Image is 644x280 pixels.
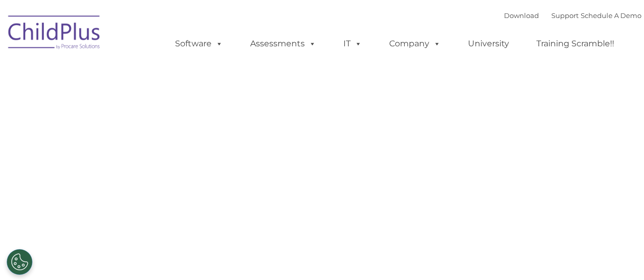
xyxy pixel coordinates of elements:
a: Assessments [240,33,326,54]
a: Schedule A Demo [581,11,641,20]
a: Company [379,33,451,54]
button: Cookies Settings [7,249,32,275]
a: Support [551,11,579,20]
a: IT [333,33,372,54]
a: Software [165,33,233,54]
a: University [458,33,519,54]
a: Training Scramble!! [526,33,624,54]
a: Download [504,11,539,20]
font: | [504,11,641,20]
img: ChildPlus by Procare Solutions [3,8,106,60]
